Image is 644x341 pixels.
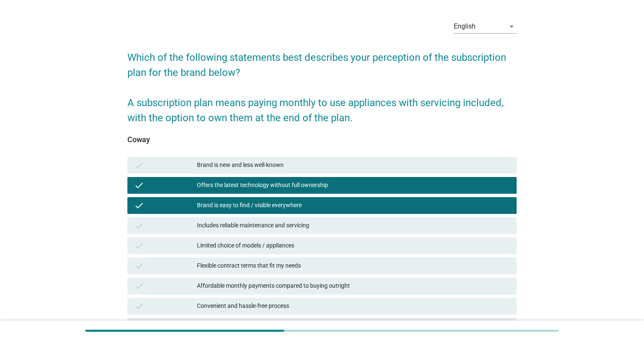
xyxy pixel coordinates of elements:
[197,160,510,170] div: Brand is new and less well-known
[127,134,517,145] div: Coway
[197,261,510,271] div: Flexible contract terms that fit my needs
[134,180,144,190] i: check
[134,160,144,170] i: check
[454,23,476,30] div: English
[197,301,510,311] div: Convenient and hassle-free process
[127,42,517,125] h2: Which of the following statements best describes your perception of the subscription plan for the...
[507,21,517,31] i: arrow_drop_down
[134,221,144,231] i: check
[197,281,510,291] div: Affordable monthly payments compared to buying outright
[197,241,510,251] div: Limited choice of models / appliances
[197,200,510,211] div: Brand is easy to find / visible everywhere
[134,261,144,271] i: check
[134,281,144,291] i: check
[197,180,510,190] div: Offers the latest technology without full ownership
[134,241,144,251] i: check
[197,221,510,231] div: Includes reliable maintenance and servicing
[134,200,144,211] i: check
[134,301,144,311] i: check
